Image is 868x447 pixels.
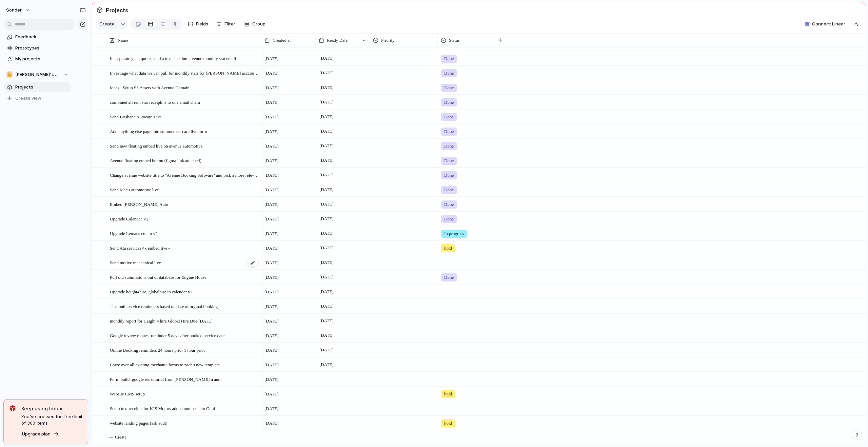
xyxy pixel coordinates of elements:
span: [DATE] [264,84,279,91]
span: [DATE] [318,331,335,339]
button: Connect Linear [802,19,848,29]
span: [DATE] [318,302,335,310]
span: Priority [381,37,395,44]
a: Prototypes [3,43,71,53]
span: [DATE] [264,289,279,295]
span: Ready Date [327,37,348,44]
span: 11 month service reminders based on date of orginal booking [110,302,218,310]
span: Setup text receipts for KJS Motors added number into Guni [110,404,215,412]
button: Filter [214,19,238,30]
span: [DATE] [264,99,279,106]
span: Name [118,37,128,44]
span: Upgrade height4hire, globalhire to calendar v2 [110,288,192,295]
span: [DATE] [264,157,279,164]
span: Create [99,21,115,27]
span: Done [444,157,454,164]
span: Feedback [15,34,69,40]
a: Feedback [3,32,71,42]
span: [DATE] [264,143,279,150]
span: [DATE] [318,200,335,208]
span: hold [444,245,452,252]
span: [DATE] [264,201,279,208]
span: hold [444,420,452,427]
span: Send new floating embed live on avenue automotive [110,142,202,150]
button: Create view [3,93,71,103]
span: [DATE] [264,376,279,383]
span: Embed [PERSON_NAME] Auto [110,200,168,208]
span: Incorporate get a quote, send a text stats into avenue monthly stat email [110,54,236,62]
button: sonder [3,5,34,16]
span: Investiage what data we can pull for monthly stats for [PERSON_NAME] acccounting + [PERSON_NAME] ... [110,69,259,77]
span: [DATE] [264,420,279,427]
span: [DATE] [264,230,279,237]
span: Keep using Index [21,405,82,412]
span: Done [444,114,454,120]
button: Create [95,19,118,30]
span: [DATE] [264,318,279,325]
span: [DATE] [318,346,335,354]
span: [PERSON_NAME]'s Board [15,71,60,78]
span: Created at [273,37,291,44]
span: [DATE] [318,127,335,135]
span: [DATE] [264,187,279,193]
span: Done [444,274,454,281]
span: Done [444,172,454,179]
span: Upgrade Calendar V2 [110,215,149,222]
span: [DATE] [318,54,335,62]
span: Done [444,201,454,208]
button: Fields [185,19,211,30]
span: [DATE] [318,361,335,369]
span: [DATE] [318,69,335,77]
span: Website CMS setup [110,390,145,397]
span: Ideas - Setup S3 Assets with Avenue Domain [110,83,190,91]
span: [DATE] [318,142,335,150]
span: Done [444,55,454,62]
span: [DATE] [318,229,335,237]
span: [DATE] [264,259,279,266]
button: Upgrade plan [20,429,61,439]
span: Send Brisbane Autocare Live - [110,113,164,120]
span: website landing pages (ask audi) [110,419,167,427]
span: Carry over all existing mechanic forms to zach's new template [110,361,220,368]
span: [DATE] [318,171,335,179]
span: monthly report for Height 4 hire Global Hire Due [DATE] [110,317,213,325]
span: [DATE] [264,55,279,62]
span: Add anything else page into summer car care live form [110,127,207,135]
button: Group [241,19,269,30]
span: hold [444,391,452,397]
span: [DATE] [264,347,279,354]
span: [DATE] [264,70,279,77]
span: Group [252,21,265,27]
span: [DATE] [318,317,335,325]
span: Create [115,434,126,441]
span: Form build, google res tutorial from [PERSON_NAME] n audi [110,375,222,383]
span: Send Ata services 4x embed live - [110,244,170,252]
span: Prototypes [15,45,69,52]
span: [DATE] [318,83,335,92]
span: Create view [15,95,41,102]
span: [DATE] [318,244,335,252]
span: [DATE] [264,245,279,252]
span: My projects [15,56,69,62]
span: Connect Linear [812,21,845,27]
span: [DATE] [318,288,335,296]
span: Online Booking reminders 24 hours prior 1 hour prior [110,346,205,354]
span: [DATE] [264,362,279,368]
span: Avenue floating embed button (figma link attached) [110,156,201,164]
span: Filter [224,21,235,27]
div: 👑 [6,71,13,78]
span: Done [444,128,454,135]
span: sonder [6,7,22,14]
span: Done [444,70,454,77]
span: [DATE] [264,332,279,339]
span: [DATE] [318,258,335,267]
span: Done [444,84,454,91]
span: combined all rent star receiptnts to one email chain [110,98,200,106]
span: [DATE] [318,113,335,121]
span: [DATE] [318,98,335,106]
button: 👑[PERSON_NAME]'s Board [3,70,71,80]
span: Status [449,37,460,44]
a: My projects [3,54,71,64]
span: Projects [104,4,130,16]
span: [DATE] [264,216,279,222]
